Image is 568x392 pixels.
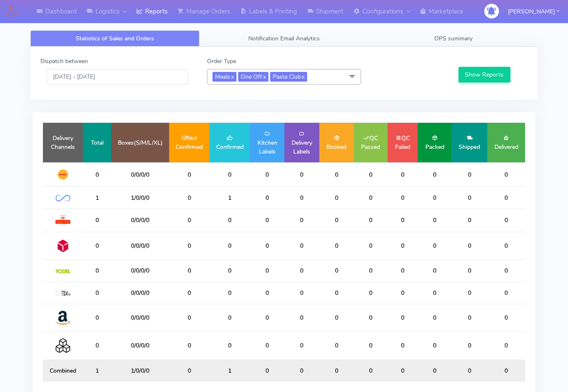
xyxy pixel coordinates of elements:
td: 0 [284,162,319,187]
td: 0 [418,360,451,381]
td: 0 [169,332,210,360]
td: 0/0/0/0 [111,332,169,360]
td: 0 [250,360,284,381]
td: 0 [284,260,319,282]
img: Collection [56,338,70,353]
td: 0 [169,209,210,232]
td: 0 [487,232,525,260]
td: 0 [83,162,111,187]
td: 0 [83,260,111,282]
td: 0 [354,304,388,331]
td: 0 [169,187,210,209]
td: 0 [451,232,487,260]
label: Dispatch between [40,57,88,66]
span: One Off [238,72,268,82]
td: 0 [319,360,354,381]
td: 0 [487,282,525,304]
td: 0 [487,304,525,331]
img: Amazon [56,310,70,325]
td: 0 [319,304,354,331]
td: 0 [451,304,487,331]
td: 1/0/0/0 [111,360,169,381]
td: 0 [487,332,525,360]
img: DHL [56,169,70,180]
td: 0 [418,162,451,187]
td: 0 [169,360,210,381]
td: 0 [388,304,418,331]
td: 0 [354,360,388,381]
td: 0 [250,209,284,232]
img: MaxOptra [56,291,70,297]
td: 0 [169,162,210,187]
td: Confirmed [210,123,250,162]
td: 1 [83,187,111,209]
td: 0 [83,282,111,304]
a: x [301,72,305,81]
td: 0 [451,332,487,360]
td: 0 [319,209,354,232]
button: Show Reports [459,67,510,82]
td: 0 [388,260,418,282]
td: Delivered [487,123,525,162]
td: 0 [284,282,319,304]
td: 0 [354,232,388,260]
td: Booked [319,123,354,162]
td: 0 [210,304,250,331]
td: 0 [354,162,388,187]
td: 0 [354,260,388,282]
span: OPS summary [434,34,472,42]
td: 0 [250,187,284,209]
td: 0 [284,304,319,331]
td: Not Confirmed [169,123,210,162]
td: 0 [354,187,388,209]
td: 0 [319,260,354,282]
td: Shipped [451,123,487,162]
td: 0/0/0/0 [111,209,169,232]
td: 0 [388,209,418,232]
td: 0 [210,162,250,187]
td: 0 [169,282,210,304]
td: 0 [451,282,487,304]
td: Kitchen Labels [250,123,284,162]
td: 0 [250,232,284,260]
td: Delivery Labels [284,123,319,162]
td: 0 [319,282,354,304]
td: 1 [210,187,250,209]
td: 0 [451,209,487,232]
td: 0/0/0/0 [111,232,169,260]
td: 0 [418,209,451,232]
td: QC Passed [354,123,388,162]
td: 0 [284,232,319,260]
td: 0 [388,282,418,304]
td: 0 [451,187,487,209]
td: 0 [319,332,354,360]
a: x [230,72,234,81]
td: 0 [388,187,418,209]
td: 0/0/0/0 [111,282,169,304]
td: 0 [250,332,284,360]
td: 0 [418,187,451,209]
img: Royal Mail [56,215,70,225]
td: 0 [83,332,111,360]
span: Notification Email Analytics [248,34,320,42]
td: Packed [418,123,451,162]
ul: Tabs [30,30,538,47]
td: 0 [83,209,111,232]
td: 0 [388,232,418,260]
td: Total [83,123,111,162]
td: 0 [319,162,354,187]
td: Delivery Channels [43,123,83,162]
td: Combined [43,360,83,381]
td: 0 [250,162,284,187]
td: 0/0/0/0 [111,260,169,282]
td: 0 [487,260,525,282]
td: 0 [250,304,284,331]
td: 0 [418,260,451,282]
label: Order Type [207,57,236,66]
td: 0 [388,162,418,187]
td: 0 [284,187,319,209]
td: 0 [319,187,354,209]
td: 0 [169,260,210,282]
td: 0 [354,209,388,232]
td: 0 [210,332,250,360]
